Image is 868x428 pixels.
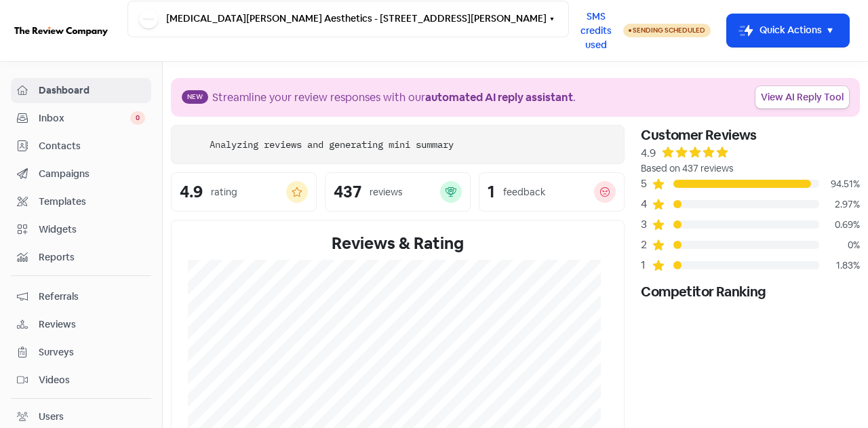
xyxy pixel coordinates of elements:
[211,185,237,199] div: rating
[479,172,625,212] a: 1feedback
[641,176,652,192] div: 5
[171,172,317,212] a: 4.9rating
[39,167,145,181] span: Campaigns
[755,86,849,109] a: View AI Reply Tool
[39,317,145,332] span: Reviews
[488,184,495,200] div: 1
[641,161,860,176] div: Based on 437 reviews
[210,138,454,152] div: Analyzing reviews and generating mini summary
[425,90,573,104] b: automated AI reply assistant
[819,218,860,232] div: 0.69%
[641,145,656,161] div: 4.9
[180,184,203,200] div: 4.9
[39,195,145,209] span: Templates
[39,139,145,153] span: Contacts
[11,284,151,309] a: Referrals
[39,290,145,304] span: Referrals
[727,14,849,47] button: Quick Actions
[39,83,145,98] span: Dashboard
[212,90,576,106] div: Streamline your review responses with our .
[11,134,151,159] a: Contacts
[641,196,652,212] div: 4
[633,26,705,35] span: Sending Scheduled
[623,22,711,39] a: Sending Scheduled
[11,245,151,270] a: Reports
[11,340,151,365] a: Surveys
[370,185,402,199] div: reviews
[39,410,64,424] div: Users
[819,238,860,252] div: 0%
[641,125,860,145] div: Customer Reviews
[39,222,145,237] span: Widgets
[334,184,361,200] div: 437
[11,312,151,337] a: Reviews
[11,189,151,214] a: Templates
[819,177,860,191] div: 94.51%
[641,257,652,273] div: 1
[641,216,652,233] div: 3
[39,111,130,125] span: Inbox
[11,368,151,393] a: Videos
[325,172,471,212] a: 437reviews
[569,22,623,37] a: SMS credits used
[641,237,652,253] div: 2
[127,1,569,37] button: [MEDICAL_DATA][PERSON_NAME] Aesthetics - [STREET_ADDRESS][PERSON_NAME]
[39,345,145,359] span: Surveys
[11,106,151,131] a: Inbox 0
[11,161,151,187] a: Campaigns
[580,9,612,52] span: SMS credits used
[819,258,860,273] div: 1.83%
[641,281,860,302] div: Competitor Ranking
[503,185,545,199] div: feedback
[11,78,151,103] a: Dashboard
[11,217,151,242] a: Widgets
[130,111,145,125] span: 0
[182,90,208,104] span: New
[39,250,145,265] span: Reports
[819,197,860,212] div: 2.97%
[39,373,145,387] span: Videos
[188,231,608,256] div: Reviews & Rating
